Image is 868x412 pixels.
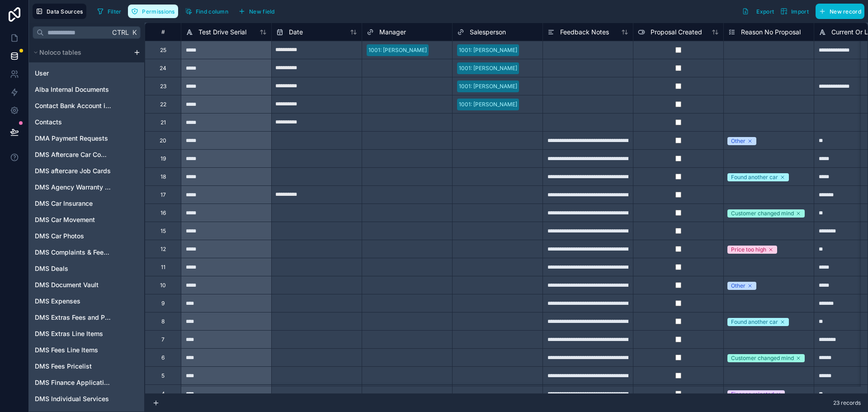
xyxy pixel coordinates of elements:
div: 24 [160,65,166,72]
div: 20 [160,137,166,144]
div: 15 [160,227,166,235]
span: Date [289,28,303,37]
div: 21 [160,119,166,126]
div: Found another car [731,318,778,326]
button: Data Sources [33,4,86,19]
span: K [131,29,137,36]
div: 23 [160,83,166,90]
div: 9 [161,300,165,307]
div: Price too high [731,246,766,254]
div: Customer changed mind [731,354,794,362]
div: Other [731,137,745,145]
div: Finance rejected [731,390,774,398]
div: Found another car [731,173,778,181]
span: New field [249,8,275,15]
span: Import [791,8,809,15]
button: New field [235,5,278,18]
div: 5 [161,372,165,379]
div: 4 [161,390,165,398]
button: New record [816,4,864,19]
span: 23 records [833,399,861,407]
button: Import [777,4,812,19]
a: Permissions [128,5,181,18]
span: Proposal Created [651,28,702,37]
button: Permissions [128,5,178,18]
div: Customer changed mind [731,209,794,218]
div: 1001: [PERSON_NAME] [459,46,517,54]
div: 1001: [PERSON_NAME] [459,100,517,109]
div: 16 [160,209,166,217]
div: 25 [160,47,166,54]
span: Reason No Proposal [741,28,801,37]
span: Export [756,8,774,15]
span: New record [830,8,861,15]
div: 10 [160,282,166,289]
div: 12 [160,246,166,253]
div: 1001: [PERSON_NAME] [368,46,427,54]
div: 1001: [PERSON_NAME] [459,64,517,72]
span: Salesperson [470,28,506,37]
div: 1001: [PERSON_NAME] [459,82,517,90]
div: Other [731,282,745,290]
div: 11 [161,264,165,271]
span: Test Drive Serial [198,28,246,37]
button: Filter [94,5,125,18]
div: # [152,28,174,35]
div: 22 [160,101,166,108]
div: 8 [161,318,165,325]
span: Permissions [142,8,175,15]
div: 7 [161,336,165,343]
span: Manager [379,28,406,37]
button: Export [739,4,777,19]
span: Find column [196,8,228,15]
div: 19 [160,155,166,162]
button: Find column [182,5,231,18]
div: 6 [161,354,165,361]
span: Ctrl [111,27,130,38]
span: Data Sources [47,8,83,15]
a: New record [812,4,864,19]
div: 17 [160,191,166,199]
span: Feedback Notes [560,28,609,37]
span: Filter [108,8,122,15]
div: 18 [160,173,166,180]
